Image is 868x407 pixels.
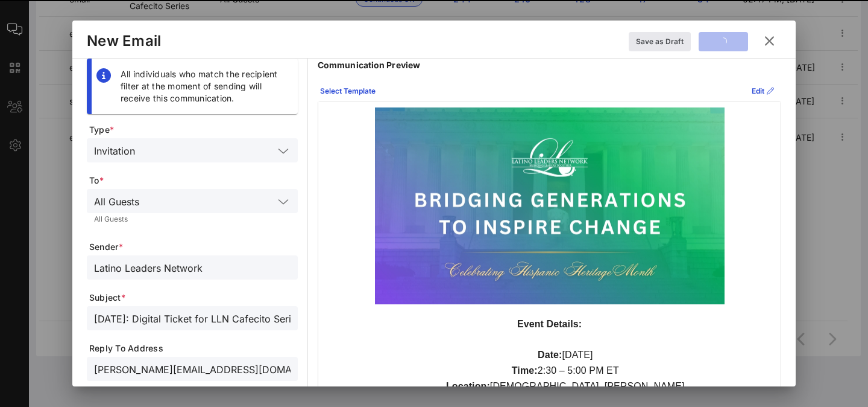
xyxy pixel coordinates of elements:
[94,146,135,156] div: Invitation
[446,381,490,391] span: Location:
[89,241,298,253] span: Sender
[435,350,693,406] span: [DATE] 2:30 – 5:00 PM ET [DEMOGRAPHIC_DATA], [PERSON_NAME][GEOGRAPHIC_DATA], [STREET_ADDRESS][US_...
[87,138,298,162] div: Invitation
[320,85,376,97] div: Select Template
[313,82,383,101] button: Select Template
[87,32,161,50] div: New Email
[94,216,291,223] div: All Guests
[89,342,298,354] span: Reply To Address
[318,59,781,72] p: Communication Preview
[636,36,684,48] div: Save as Draft
[538,350,562,360] span: Date:
[89,292,298,304] span: Subject
[89,175,298,187] span: To
[94,310,291,326] input: Subject
[94,361,291,377] input: From
[752,85,774,97] div: Edit
[89,124,298,136] span: Type
[744,82,781,101] button: Edit
[517,319,582,329] span: Event Details:
[94,260,291,275] input: From
[512,365,538,376] span: Time:
[87,189,298,213] div: All Guests
[121,68,288,104] div: All individuals who match the recipient filter at the moment of sending will receive this communi...
[94,196,139,207] div: All Guests
[629,32,691,51] button: Save as Draft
